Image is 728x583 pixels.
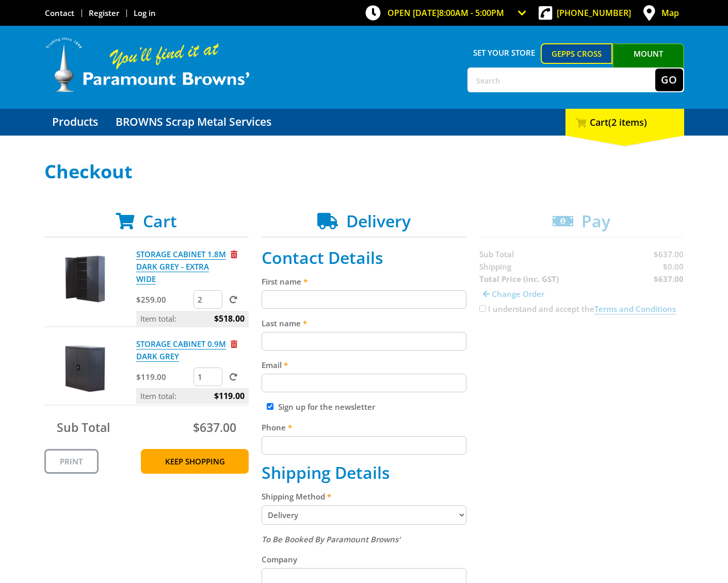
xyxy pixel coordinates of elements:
input: Please enter your last name. [262,332,466,351]
span: $119.00 [214,388,245,404]
img: Paramount Browns' [44,36,251,93]
span: Set your store [467,43,541,62]
input: Please enter your first name. [262,290,466,309]
span: (2 items) [608,116,647,128]
select: Please select a shipping method. [262,505,466,525]
p: $119.00 [136,371,191,383]
h1: Checkout [44,161,684,182]
input: Search [468,69,655,91]
h2: Contact Details [262,248,466,268]
a: Go to the Products page [44,109,106,136]
img: STORAGE CABINET 0.9M DARK GREY [54,338,116,399]
a: Remove from cart [231,249,237,259]
h2: Shipping Details [262,463,466,482]
label: Email [262,359,466,371]
a: Mount [PERSON_NAME] [612,43,684,82]
a: Go to the registration page [89,8,119,18]
label: First name [262,275,466,288]
a: Log in [134,8,156,18]
label: Sign up for the newsletter [278,402,375,412]
span: Delivery [346,210,411,232]
label: Last name [262,317,466,329]
a: Keep Shopping [141,449,249,474]
a: STORAGE CABINET 0.9M DARK GREY [136,339,226,362]
a: Go to the Contact page [45,8,74,18]
a: Print [44,449,99,474]
span: Sub Total [57,419,110,436]
p: $259.00 [136,293,191,306]
input: Please enter your telephone number. [262,436,466,455]
a: Gepps Cross [541,43,612,64]
p: Item total: [136,311,249,326]
div: Cart [565,109,684,136]
input: Please enter your email address. [262,374,466,392]
label: Shipping Method [262,490,466,503]
span: Cart [143,210,177,232]
p: Item total: [136,388,249,404]
a: Remove from cart [231,339,237,349]
img: STORAGE CABINET 1.8M DARK GREY - EXTRA WIDE [54,248,116,310]
a: STORAGE CABINET 1.8M DARK GREY - EXTRA WIDE [136,249,226,285]
span: $518.00 [214,311,245,326]
a: Go to the BROWNS Scrap Metal Services page [108,109,279,136]
label: Company [262,553,466,565]
span: OPEN [DATE] [387,7,504,19]
em: To Be Booked By Paramount Browns' [262,534,400,544]
span: $637.00 [193,419,236,436]
label: Phone [262,421,466,434]
span: 8:00am - 5:00pm [439,7,504,19]
button: Go [655,69,683,91]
